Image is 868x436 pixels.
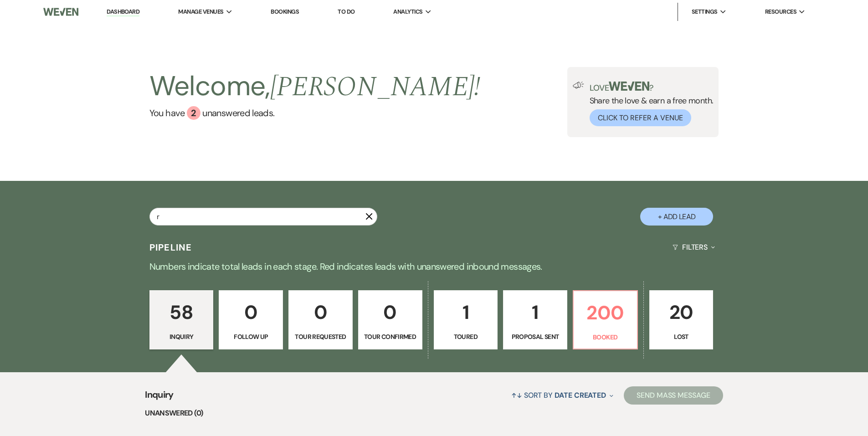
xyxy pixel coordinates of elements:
button: Send Mass Message [624,386,723,405]
p: Tour Confirmed [364,332,416,342]
a: You have 2 unanswered leads. [149,106,481,120]
a: 200Booked [573,290,638,349]
div: 2 [187,106,200,120]
span: ↑↓ [511,390,522,400]
span: Date Created [555,390,606,400]
p: Toured [440,332,492,342]
p: Tour Requested [294,332,347,342]
a: 1Toured [434,290,498,349]
p: 0 [364,297,416,328]
a: Dashboard [107,8,139,16]
img: loud-speaker-illustration.svg [573,82,584,89]
a: 1Proposal Sent [503,290,567,349]
a: 20Lost [649,290,714,349]
a: 0Tour Requested [288,290,353,349]
img: weven-logo-green.svg [609,82,649,91]
button: Sort By Date Created [508,383,617,407]
span: Inquiry [145,388,174,407]
li: Unanswered (0) [145,407,723,419]
div: Share the love & earn a free month. [584,82,714,126]
p: Follow Up [225,332,277,342]
button: + Add Lead [640,208,713,226]
a: 0Follow Up [219,290,283,349]
p: 58 [155,297,208,328]
button: Click to Refer a Venue [590,109,691,126]
span: [PERSON_NAME] ! [270,66,481,108]
a: 58Inquiry [149,290,214,349]
span: Settings [692,7,718,16]
p: 20 [655,297,708,328]
p: 0 [294,297,347,328]
p: 200 [579,298,632,328]
img: Weven Logo [43,2,78,21]
span: Analytics [393,7,422,16]
p: Proposal Sent [509,332,561,342]
p: Love ? [590,82,714,92]
span: Resources [765,7,796,16]
h3: Pipeline [149,241,192,254]
p: Lost [655,332,708,342]
p: 1 [440,297,492,328]
p: Inquiry [155,332,208,342]
p: 1 [509,297,561,328]
input: Search by name, event date, email address or phone number [149,208,377,226]
button: Filters [669,235,719,259]
h2: Welcome, [149,67,481,106]
a: Bookings [271,8,299,15]
p: Numbers indicate total leads in each stage. Red indicates leads with unanswered inbound messages. [106,259,762,274]
a: To Do [338,8,354,15]
p: 0 [225,297,277,328]
p: Booked [579,332,632,342]
a: 0Tour Confirmed [358,290,422,349]
span: Manage Venues [178,7,223,16]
